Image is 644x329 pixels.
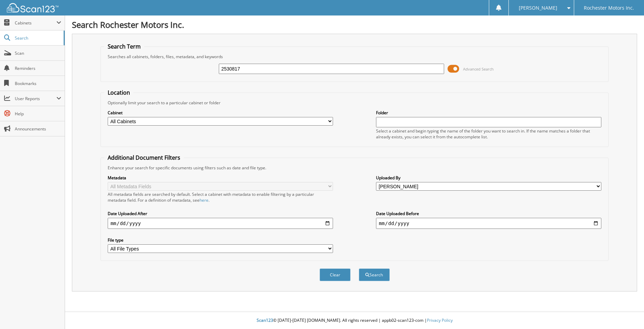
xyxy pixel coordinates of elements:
[108,218,333,229] input: start
[15,81,61,86] span: Bookmarks
[376,218,601,229] input: end
[108,211,333,216] label: Date Uploaded After
[200,197,208,203] a: here
[320,268,351,281] button: Clear
[376,110,601,116] label: Folder
[104,100,605,106] div: Optionally limit your search to a particular cabinet or folder
[104,154,184,161] legend: Additional Document Filters
[463,66,494,72] span: Advanced Search
[108,237,333,243] label: File type
[257,317,273,323] span: Scan123
[7,3,58,12] img: scan123-logo-white.svg
[72,19,637,30] h1: Search Rochester Motors Inc.
[108,175,333,181] label: Metadata
[15,126,61,132] span: Announcements
[15,35,60,41] span: Search
[359,268,390,281] button: Search
[15,96,56,102] span: User Reports
[104,89,133,96] legend: Location
[376,128,601,140] div: Select a cabinet and begin typing the name of the folder you want to search in. If the name match...
[15,65,61,71] span: Reminders
[104,43,144,50] legend: Search Term
[427,317,453,323] a: Privacy Policy
[104,54,605,60] div: Searches all cabinets, folders, files, metadata, and keywords
[376,211,601,216] label: Date Uploaded Before
[104,165,605,171] div: Enhance your search for specific documents using filters such as date and file type.
[15,50,61,56] span: Scan
[15,111,61,117] span: Help
[108,110,333,116] label: Cabinet
[15,20,56,26] span: Cabinets
[376,175,601,181] label: Uploaded By
[519,6,557,10] span: [PERSON_NAME]
[584,6,634,10] span: Rochester Motors Inc.
[108,191,333,203] div: All metadata fields are searched by default. Select a cabinet with metadata to enable filtering b...
[65,312,644,329] div: © [DATE]-[DATE] [DOMAIN_NAME]. All rights reserved | appb02-scan123-com |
